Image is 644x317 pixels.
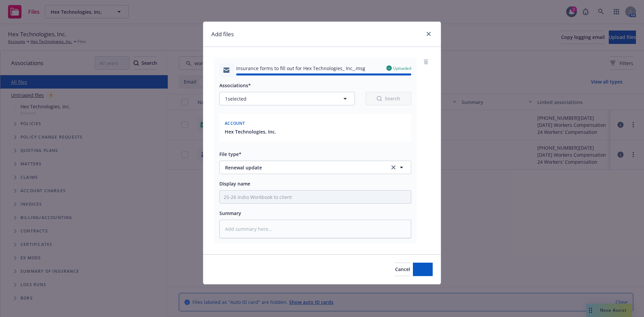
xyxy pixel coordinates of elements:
[219,92,355,105] button: 1selected
[219,180,250,187] span: Display name
[220,191,411,203] input: Add display name here...
[219,82,251,89] span: Associations*
[225,95,247,102] span: 1 selected
[395,266,410,272] span: Cancel
[413,263,433,276] button: Add files
[413,266,433,272] span: Add files
[395,263,410,276] button: Cancel
[422,58,430,66] a: remove
[219,151,241,157] span: File type*
[389,163,397,171] a: clear selection
[225,164,380,171] span: Renewal update
[219,161,411,174] button: Renewal updateclear selection
[225,128,276,135] button: Hex Technologies, Inc.
[225,120,245,126] span: Account
[219,210,241,216] span: Summary
[236,65,365,72] span: Insurance forms to fill out for Hex Technologies_ Inc_.msg
[211,30,234,39] h1: Add files
[425,30,433,38] a: close
[393,65,411,71] span: Uploaded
